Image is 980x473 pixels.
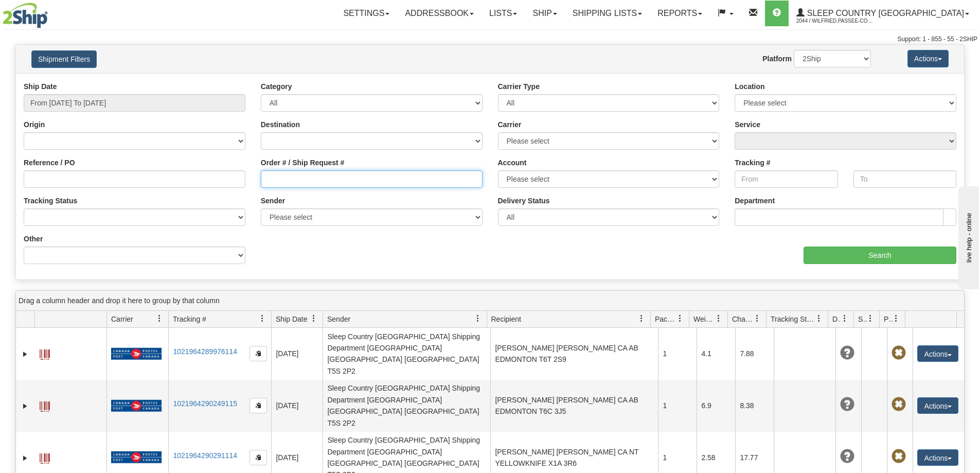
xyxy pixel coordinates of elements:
[697,328,735,380] td: 4.1
[111,451,162,464] img: 20 - Canada Post
[40,449,50,465] a: Label
[956,184,979,289] iframe: chat widget
[892,449,906,464] span: Pickup Not Assigned
[710,310,727,327] a: Weight filter column settings
[892,397,906,412] span: Pickup Not Assigned
[261,81,292,92] label: Category
[840,449,854,464] span: Unknown
[917,345,958,362] button: Actions
[840,346,854,360] span: Unknown
[173,451,237,460] a: 1021964290291114
[853,170,956,188] input: To
[650,1,710,26] a: Reports
[840,397,854,412] span: Unknown
[482,1,525,26] a: Lists
[525,1,564,26] a: Ship
[335,1,397,26] a: Settings
[693,314,715,324] span: Weight
[173,314,206,324] span: Tracking #
[884,314,893,324] span: Pickup Status
[732,314,754,324] span: Charge
[658,380,697,432] td: 1
[276,314,307,324] span: Ship Date
[16,291,964,311] div: grid grouping header
[836,310,853,327] a: Delivery Status filter column settings
[31,50,97,68] button: Shipment Filters
[671,310,689,327] a: Packages filter column settings
[3,3,48,28] img: logo2044.jpg
[771,314,815,324] span: Tracking Status
[917,397,958,414] button: Actions
[862,310,879,327] a: Shipment Issues filter column settings
[24,119,45,130] label: Origin
[858,314,867,324] span: Shipment Issues
[735,196,775,206] label: Department
[735,170,838,188] input: From
[498,81,540,92] label: Carrier Type
[24,157,75,168] label: Reference / PO
[735,81,764,92] label: Location
[498,196,550,206] label: Delivery Status
[271,380,323,432] td: [DATE]
[735,157,770,168] label: Tracking #
[892,346,906,360] span: Pickup Not Assigned
[111,399,162,412] img: 20 - Canada Post
[323,328,490,380] td: Sleep Country [GEOGRAPHIC_DATA] Shipping Department [GEOGRAPHIC_DATA] [GEOGRAPHIC_DATA] [GEOGRAPH...
[735,328,774,380] td: 7.88
[907,50,949,67] button: Actions
[254,310,271,327] a: Tracking # filter column settings
[749,310,766,327] a: Charge filter column settings
[173,399,237,408] a: 1021964290249115
[655,314,676,324] span: Packages
[111,347,162,360] img: 20 - Canada Post
[261,157,345,168] label: Order # / Ship Request #
[633,310,650,327] a: Recipient filter column settings
[151,310,168,327] a: Carrier filter column settings
[796,16,874,26] span: 2044 / Wilfried.Passee-Coutrin
[490,328,658,380] td: [PERSON_NAME] [PERSON_NAME] CA AB EDMONTON T6T 2S9
[805,9,964,17] span: Sleep Country [GEOGRAPHIC_DATA]
[305,310,323,327] a: Ship Date filter column settings
[397,1,482,26] a: Addressbook
[498,157,527,168] label: Account
[24,81,57,92] label: Ship Date
[173,347,237,356] a: 1021964289976114
[250,346,267,361] button: Copy to clipboard
[40,397,50,413] a: Label
[261,119,300,130] label: Destination
[40,345,50,361] a: Label
[327,314,350,324] span: Sender
[658,328,697,380] td: 1
[832,314,841,324] span: Delivery Status
[491,314,521,324] span: Recipient
[735,119,760,130] label: Service
[498,119,522,130] label: Carrier
[735,380,774,432] td: 8.38
[111,314,133,324] span: Carrier
[469,310,487,327] a: Sender filter column settings
[250,450,267,465] button: Copy to clipboard
[804,247,956,264] input: Search
[810,310,828,327] a: Tracking Status filter column settings
[261,196,285,206] label: Sender
[917,449,958,466] button: Actions
[8,9,95,16] div: live help - online
[20,401,30,411] a: Expand
[271,328,323,380] td: [DATE]
[887,310,905,327] a: Pickup Status filter column settings
[697,380,735,432] td: 6.9
[789,1,977,26] a: Sleep Country [GEOGRAPHIC_DATA] 2044 / Wilfried.Passee-Coutrin
[24,196,77,206] label: Tracking Status
[20,453,30,463] a: Expand
[250,398,267,413] button: Copy to clipboard
[490,380,658,432] td: [PERSON_NAME] [PERSON_NAME] CA AB EDMONTON T6C 3J5
[323,380,490,432] td: Sleep Country [GEOGRAPHIC_DATA] Shipping Department [GEOGRAPHIC_DATA] [GEOGRAPHIC_DATA] [GEOGRAPH...
[565,1,650,26] a: Shipping lists
[24,234,43,244] label: Other
[762,54,792,64] label: Platform
[3,35,977,44] div: Support: 1 - 855 - 55 - 2SHIP
[20,349,30,359] a: Expand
